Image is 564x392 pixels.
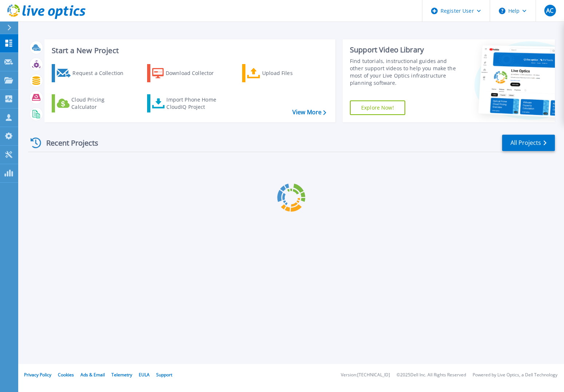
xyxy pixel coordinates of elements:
a: Telemetry [111,372,132,378]
li: Powered by Live Optics, a Dell Technology [473,373,557,377]
div: Download Collector [166,66,224,80]
a: Support [156,372,172,378]
a: EULA [139,372,150,378]
div: Find tutorials, instructional guides and other support videos to help you make the most of your L... [350,58,457,87]
a: All Projects [502,135,555,151]
h3: Start a New Project [52,47,326,55]
div: Request a Collection [72,66,131,80]
li: © 2025 Dell Inc. All Rights Reserved [397,373,466,377]
a: Explore Now! [350,100,405,115]
div: Recent Projects [28,134,108,152]
a: View More [292,109,326,116]
div: Cloud Pricing Calculator [71,96,130,111]
div: Import Phone Home CloudIQ Project [166,96,223,111]
a: Privacy Policy [24,372,51,378]
a: Request a Collection [52,64,133,82]
a: Download Collector [147,64,228,82]
a: Cookies [58,372,74,378]
div: Upload Files [262,66,320,80]
span: AC [546,8,553,13]
a: Upload Files [242,64,323,82]
div: Support Video Library [350,45,457,55]
a: Ads & Email [80,372,105,378]
a: Cloud Pricing Calculator [52,94,133,112]
li: Version: [TECHNICAL_ID] [341,373,390,377]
